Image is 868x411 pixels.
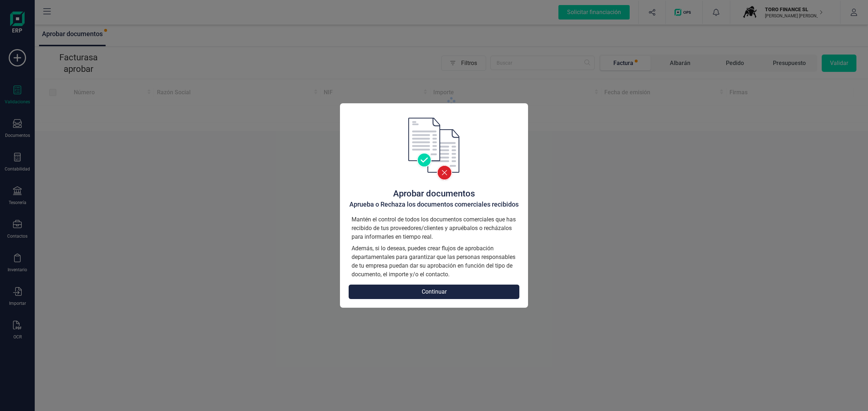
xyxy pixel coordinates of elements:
img: autorizacion logo [408,118,460,182]
h1: Aprobar documentos [393,188,475,199]
button: Continuar [349,285,519,299]
p: Además, si lo deseas, puedes crear flujos de aprobación departamentales para garantizar que las p... [352,244,516,279]
p: Mantén el control de todos los documentos comerciales que has recibido de tus proveedores/cliente... [352,215,516,241]
h2: Aprueba o Rechaza los documentos comerciales recibidos [349,199,519,209]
